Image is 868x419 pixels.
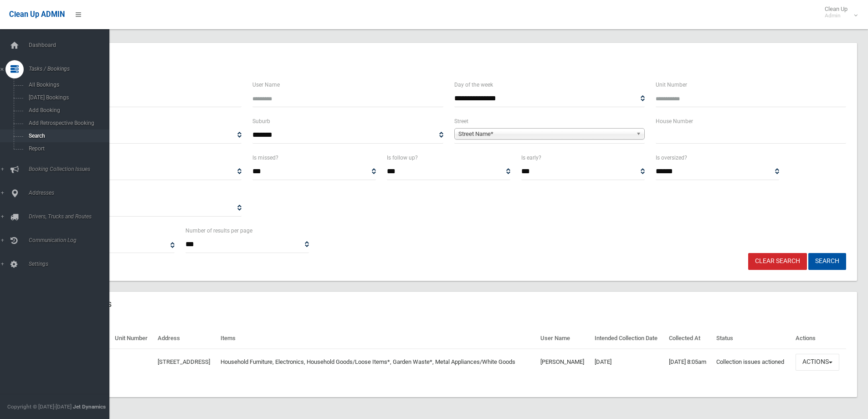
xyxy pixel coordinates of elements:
[7,403,72,410] span: Copyright © [DATE]-[DATE]
[713,328,792,349] th: Status
[792,328,846,349] th: Actions
[458,129,632,140] span: Street Name*
[252,153,278,163] label: Is missed?
[26,94,108,101] span: [DATE] Bookings
[26,66,116,72] span: Tasks / Bookings
[26,120,108,126] span: Add Retrospective Booking
[26,190,116,196] span: Addresses
[252,116,270,126] label: Suburb
[454,80,493,90] label: Day of the week
[26,166,116,172] span: Booking Collection Issues
[825,12,847,19] small: Admin
[26,42,116,48] span: Dashboard
[217,328,537,349] th: Items
[537,349,591,375] td: [PERSON_NAME]
[665,349,713,375] td: [DATE] 8:05am
[656,80,687,90] label: Unit Number
[820,5,857,19] span: Clean Up
[656,153,687,163] label: Is oversized?
[26,213,116,220] span: Drivers, Trucks and Routes
[796,354,839,371] button: Actions
[26,107,108,114] span: Add Booking
[537,328,591,349] th: User Name
[9,10,65,19] span: Clean Up ADMIN
[591,349,665,375] td: [DATE]
[387,153,418,163] label: Is follow up?
[656,116,693,126] label: House Number
[808,253,846,270] button: Search
[73,403,106,410] strong: Jet Dynamics
[665,328,713,349] th: Collected At
[26,145,108,152] span: Report
[713,349,792,375] td: Collection issues actioned
[591,328,665,349] th: Intended Collection Date
[154,328,217,349] th: Address
[185,226,252,236] label: Number of results per page
[158,358,210,365] a: [STREET_ADDRESS]
[26,237,116,243] span: Communication Log
[252,80,280,90] label: User Name
[111,328,154,349] th: Unit Number
[26,82,108,88] span: All Bookings
[521,153,541,163] label: Is early?
[26,133,108,139] span: Search
[217,349,537,375] td: Household Furniture, Electronics, Household Goods/Loose Items*, Garden Waste*, Metal Appliances/W...
[26,261,116,267] span: Settings
[454,116,468,126] label: Street
[748,253,807,270] a: Clear Search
